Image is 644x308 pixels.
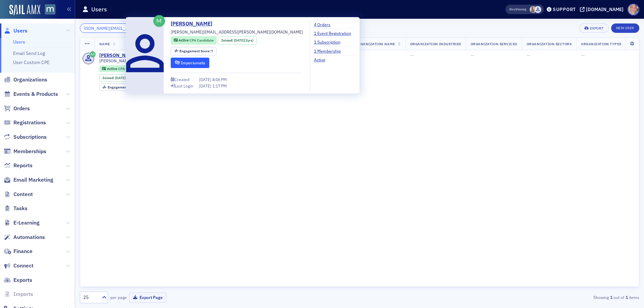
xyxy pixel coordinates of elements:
div: Engagement Score: 7 [171,47,216,55]
a: Email Send Log [13,50,45,56]
span: Memberships [13,148,46,155]
span: Tasks [13,205,28,212]
h1: Users [91,5,107,13]
div: [DOMAIN_NAME] [586,6,624,12]
a: Automations [4,234,45,241]
a: [PERSON_NAME] [171,20,217,28]
strong: 1 [609,294,613,300]
span: Registrations [13,119,46,126]
a: Subscriptions [4,133,47,141]
span: Exports [13,276,32,284]
span: Orders [13,105,30,112]
strong: 1 [624,294,629,300]
a: Registrations [4,119,46,126]
span: [DATE] [115,75,125,80]
span: Events & Products [13,90,58,98]
span: Subscriptions [13,133,47,141]
span: Engagement Score : [108,85,140,89]
img: SailAMX [45,4,55,15]
label: per page [110,294,127,300]
div: Showing out of items [458,294,639,300]
a: Email Marketing [4,176,53,184]
span: Active [107,66,118,71]
span: Automations [13,234,45,241]
a: View Homepage [40,4,55,16]
span: — [410,52,414,58]
span: Engagement Score : [179,49,211,53]
span: Profile [628,4,639,15]
a: [PERSON_NAME] [99,53,137,59]
button: [DOMAIN_NAME] [580,7,626,12]
div: 25 [83,294,98,301]
button: Export Page [129,292,166,303]
span: Active [178,38,190,43]
a: 1 Subscription [314,39,345,45]
div: Joined: 2023-08-29 00:00:00 [218,36,257,45]
span: Reports [13,162,33,169]
a: Active CPA Candidate [174,38,214,43]
span: [DATE] [199,77,212,82]
span: [DATE] [199,83,212,88]
a: Content [4,191,33,198]
span: Imports [13,291,33,298]
div: (2yrs) [115,76,135,80]
button: Export [579,23,608,33]
a: 4 Orders [314,21,335,27]
span: CPA Candidate [190,38,214,43]
span: Users [13,27,28,35]
span: Organization Industries [410,42,461,46]
a: Tasks [4,205,28,212]
a: Active CPA Candidate [102,66,142,71]
div: Joined: 2023-08-29 00:00:00 [99,74,138,82]
a: User Custom CPE [13,59,50,65]
a: Reports [4,162,33,169]
span: Name [99,42,110,46]
div: Export [590,26,604,30]
div: Created [174,78,190,81]
span: Connect [13,262,34,269]
button: Impersonate [171,58,209,68]
span: Organization Sectors [527,42,572,46]
span: [PERSON_NAME][EMAIL_ADDRESS][PERSON_NAME][DOMAIN_NAME] [171,29,303,35]
span: Joined : [102,76,115,80]
div: (2yrs) [234,38,254,43]
span: — [471,52,474,58]
span: Organization Types [581,42,621,46]
div: Active: Active: CPA Candidate [171,36,217,45]
div: Support [553,6,576,12]
a: E-Learning [4,219,40,227]
a: Finance [4,248,33,255]
span: Organization Services [471,42,517,46]
span: [DATE] [234,38,244,43]
a: 1 Membership [314,48,346,54]
a: Active [314,57,330,63]
a: Users [13,39,25,45]
span: Organizations [13,76,47,83]
a: Memberships [4,148,46,155]
span: CPA Candidate [118,66,142,71]
a: Organizations [4,76,47,83]
div: Last Login [175,84,193,88]
span: — [581,52,585,58]
a: Events & Products [4,90,58,98]
span: 1:17 PM [212,83,227,88]
span: Joined : [221,38,234,43]
span: 8:06 PM [212,77,227,82]
span: Justin Chase [534,6,541,13]
span: Email Marketing [13,176,53,184]
span: Emily Trott [530,6,537,13]
a: Connect [4,262,34,269]
a: 1 Event Registration [314,30,356,36]
span: [PERSON_NAME][EMAIL_ADDRESS][PERSON_NAME][DOMAIN_NAME] [99,58,174,63]
div: Also [509,7,516,11]
span: Organization Name [356,42,395,46]
span: Content [13,191,33,198]
span: E-Learning [13,219,40,227]
input: Search… [80,23,144,33]
a: Exports [4,276,32,284]
img: SailAMX [9,5,40,15]
a: Imports [4,291,33,298]
span: Viewing [509,7,526,12]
